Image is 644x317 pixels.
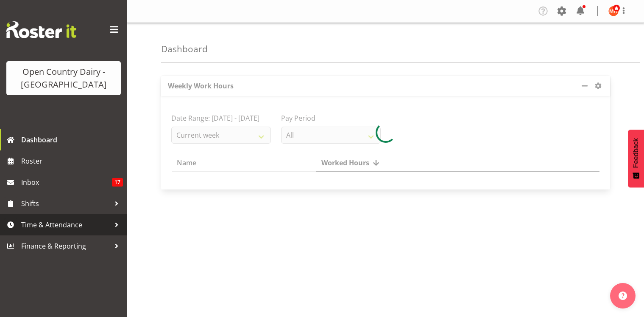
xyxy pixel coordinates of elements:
[15,65,112,91] div: Open Country Dairy - [GEOGRAPHIC_DATA]
[112,178,123,187] span: 17
[6,21,76,38] img: Rosterit website logo
[628,130,644,187] button: Feedback - Show survey
[21,155,123,167] span: Roster
[21,197,110,210] span: Shifts
[608,6,619,16] img: milkreception-horotiu8286.jpg
[619,292,627,300] img: help-xxl-2.png
[161,44,208,54] h4: Dashboard
[21,240,110,252] span: Finance & Reporting
[632,138,640,168] span: Feedback
[21,133,123,146] span: Dashboard
[21,176,112,189] span: Inbox
[21,218,110,231] span: Time & Attendance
